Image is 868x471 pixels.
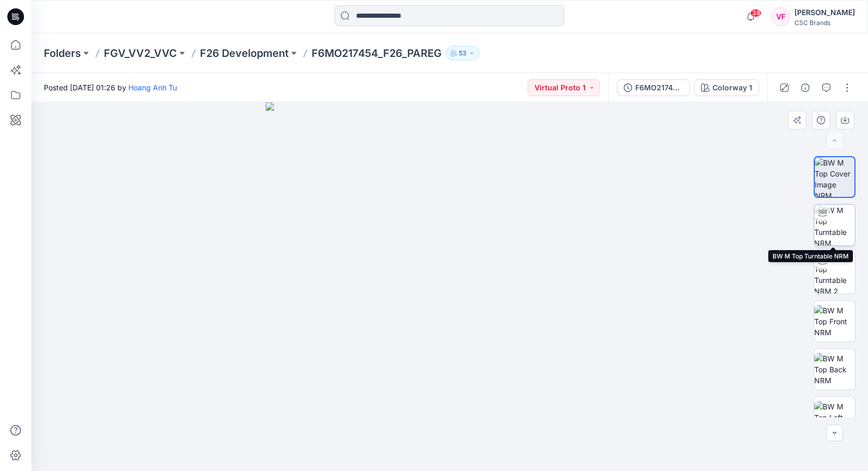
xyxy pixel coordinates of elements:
a: FGV_VV2_VVC [104,46,177,61]
button: Details [797,79,814,96]
img: eyJhbGciOiJIUzI1NiIsImtpZCI6IjAiLCJzbHQiOiJzZXMiLCJ0eXAiOiJKV1QifQ.eyJkYXRhIjp7InR5cGUiOiJzdG9yYW... [266,102,634,471]
div: [PERSON_NAME] [794,6,855,19]
div: Colorway 1 [712,82,752,93]
a: Folders [44,46,81,61]
img: BW M Top Left NRM [814,401,855,434]
img: BW M Top Turntable NRM [814,205,855,245]
img: BW M Top Cover Image NRM [815,157,854,197]
span: 38 [750,9,762,17]
button: 53 [446,46,480,61]
div: CSC Brands [794,19,855,27]
div: VF [771,7,790,26]
p: F6MO217454_F26_PAREG [312,46,442,61]
button: F6MO217454_F26_PAREG_VP1 [617,79,690,96]
a: F26 Development [200,46,289,61]
img: BW M Top Front NRM [814,305,855,338]
button: Colorway 1 [694,79,759,96]
span: Posted [DATE] 01:26 by [44,82,177,93]
a: Hoang Anh Tu [128,83,177,92]
img: BW M Top Turntable NRM 2 [814,253,855,293]
img: BW M Top Back NRM [814,353,855,386]
p: 53 [459,48,467,59]
div: F6MO217454_F26_PAREG_VP1 [635,82,683,93]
